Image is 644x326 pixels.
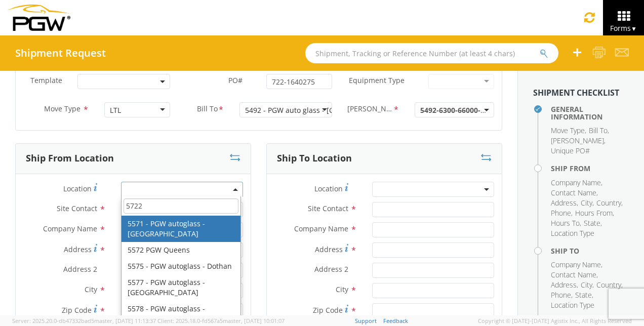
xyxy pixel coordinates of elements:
li: 5575 - PGW autoglass - Dothan [122,258,240,274]
li: , [596,198,623,208]
span: Unique PO# [551,146,590,155]
li: , [581,198,594,208]
span: Hours From [575,208,613,218]
li: , [575,290,593,300]
li: , [551,198,578,208]
li: , [551,126,586,136]
span: PO# [228,75,243,85]
span: Zip Code [62,305,92,315]
li: , [551,260,602,270]
li: , [596,280,623,290]
span: Company Name [551,178,601,187]
li: 5577 - PGW autoglass - [GEOGRAPHIC_DATA] [122,274,240,301]
li: , [551,218,581,228]
li: , [551,280,578,290]
span: City [336,284,348,294]
span: Bill To [589,126,608,135]
span: City [581,198,592,208]
span: Location [314,184,343,193]
span: Site Contact [308,203,348,213]
span: Contact Name [551,188,596,197]
span: Bill Code [347,104,393,115]
li: 5572 PGW Queens [122,242,240,258]
li: , [551,270,598,280]
li: 5571 - PGW autoglass - [GEOGRAPHIC_DATA] [122,216,240,242]
li: , [551,178,602,188]
span: Forms [610,23,637,33]
span: 5492-6300-66000-0000 [420,105,497,115]
span: Country [596,198,621,208]
span: 5492-6300-66000-0000 [415,102,494,117]
h3: Ship To Location [277,153,352,164]
li: , [551,188,598,198]
div: 5492 - PGW auto glass - [GEOGRAPHIC_DATA] [245,105,397,115]
span: Location Type [551,228,594,238]
span: Site Contact [57,203,97,213]
span: Hours To [551,218,580,228]
span: State [584,218,600,228]
div: LTL [110,105,121,115]
span: Address [551,280,577,290]
h4: Ship To [551,247,629,255]
span: Address 2 [314,264,348,274]
span: Address [64,244,92,254]
span: 5492-6300-66000-0000 [420,105,489,115]
h3: Ship From Location [26,153,114,164]
li: , [589,126,609,136]
span: [PERSON_NAME] [551,136,604,145]
span: Company Name [43,224,97,233]
span: master, [DATE] 11:13:37 [94,317,156,324]
span: Client: 2025.18.0-fd567a5 [157,317,285,324]
span: Contact Name [551,270,596,279]
li: , [551,136,606,146]
span: Location [63,184,92,193]
li: , [551,208,573,218]
span: Move Type [551,126,585,135]
span: Location Type [551,300,594,310]
input: Shipment, Tracking or Reference Number (at least 4 chars) [305,43,558,63]
li: , [584,218,602,228]
span: Phone [551,208,571,218]
span: City [581,280,592,290]
a: Support [355,317,377,324]
li: , [551,290,573,300]
span: State [575,290,592,300]
span: Company Name [551,260,601,269]
span: Bill To [197,104,218,115]
span: Address [551,198,577,208]
h4: Shipment Request [15,48,106,59]
h4: General Information [551,105,629,121]
strong: Shipment Checklist [533,87,619,98]
span: Country [596,280,621,290]
span: Copyright © [DATE]-[DATE] Agistix Inc., All Rights Reserved [478,317,632,325]
span: master, [DATE] 10:01:07 [223,317,285,324]
img: pgw-form-logo-1aaa8060b1cc70fad034.png [8,5,70,31]
span: Zip Code [313,305,343,315]
li: , [581,280,594,290]
span: City [85,284,97,294]
span: Equipment Type [349,75,405,85]
li: , [575,208,614,218]
h4: Ship From [551,165,629,172]
a: Feedback [383,317,408,324]
span: Company Name [294,224,348,233]
span: Move Type [44,104,80,113]
span: ▼ [631,24,637,33]
span: Address 2 [63,264,97,274]
span: Server: 2025.20.0-db47332bad5 [12,317,156,324]
span: Phone [551,290,571,300]
span: Template [30,75,62,85]
span: - 5492 Freight Out [420,105,558,115]
span: Address [315,244,343,254]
